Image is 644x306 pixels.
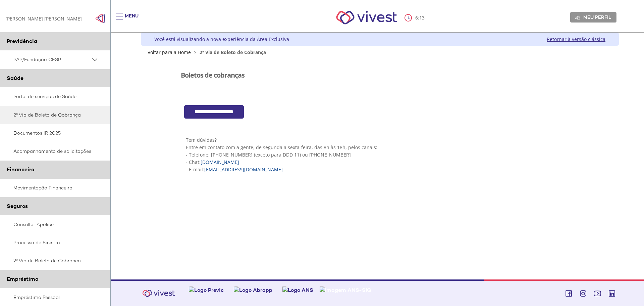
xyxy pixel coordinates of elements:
[419,14,425,21] span: 13
[181,105,579,119] section: <span lang="pt-BR" dir="ltr">Cob360 - Area Restrita - Emprestimos</span>
[7,166,34,173] span: Financeiro
[547,36,605,42] a: Retornar à versão clássica
[189,287,224,294] img: Logo Previc
[181,61,579,98] section: <span lang="pt-BR" dir="ltr">Visualizador do Conteúdo da Web</span>
[405,14,426,21] div: :
[95,13,105,24] span: Click to close side navigation.
[5,15,82,22] div: [PERSON_NAME] [PERSON_NAME]
[148,49,191,55] a: Voltar para a Home
[7,203,28,210] span: Seguros
[192,49,198,55] span: >
[583,14,611,20] span: Meu perfil
[415,14,418,21] span: 6
[7,38,37,45] span: Previdência
[125,13,139,26] div: Menu
[570,12,616,22] a: Meu perfil
[7,75,23,82] span: Saúde
[13,55,91,64] span: PAP/Fundação CESP
[329,3,405,32] img: Vivest
[111,279,644,306] footer: Vivest
[200,49,266,55] span: 2ª Via de Boleto de Cobrança
[136,33,619,279] div: Vivest
[234,287,272,294] img: Logo Abrapp
[95,13,105,24] img: Fechar menu
[282,287,313,294] img: Logo ANS
[320,287,371,294] img: Imagem ANS-SIG
[204,166,283,173] a: [EMAIL_ADDRESS][DOMAIN_NAME]
[201,159,239,165] a: [DOMAIN_NAME]
[181,125,579,183] section: <span lang="pt-BR" dir="ltr">Visualizador do Conteúdo da Web</span> 1
[139,286,179,301] img: Vivest
[7,275,38,282] span: Empréstimo
[186,136,574,173] p: Tem dúvidas? Entre em contato com a gente, de segunda a sexta-feira, das 8h às 18h, pelos canais:...
[154,36,289,42] div: Você está visualizando a nova experiência da Área Exclusiva
[181,72,245,79] h3: Boletos de cobranças
[575,15,580,20] img: Meu perfil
